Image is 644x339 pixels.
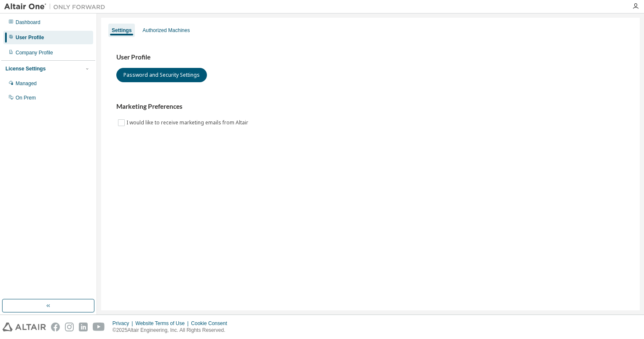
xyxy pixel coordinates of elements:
div: Managed [16,80,37,87]
p: © 2025 Altair Engineering, Inc. All Rights Reserved. [113,327,232,334]
div: Cookie Consent [191,320,232,327]
img: altair_logo.svg [3,323,46,331]
div: User Profile [16,34,44,41]
img: youtube.svg [93,323,105,331]
div: Privacy [113,320,135,327]
div: On Prem [16,94,36,101]
div: License Settings [5,65,46,72]
img: instagram.svg [65,323,74,331]
div: Dashboard [16,19,40,26]
img: facebook.svg [51,323,60,331]
div: Company Profile [16,49,53,56]
button: Password and Security Settings [116,68,207,82]
h3: Marketing Preferences [116,102,625,111]
label: I would like to receive marketing emails from Altair [126,118,250,128]
img: Altair One [4,3,110,11]
div: Authorized Machines [142,27,190,34]
div: Settings [112,27,131,34]
img: linkedin.svg [79,323,88,331]
div: Website Terms of Use [135,320,191,327]
h3: User Profile [116,53,625,62]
